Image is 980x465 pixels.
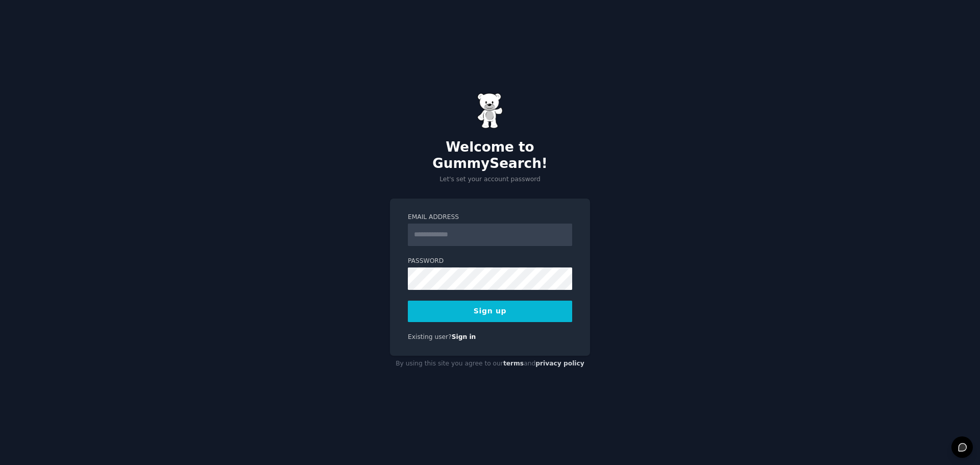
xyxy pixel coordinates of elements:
[408,333,452,340] span: Existing user?
[408,213,572,222] label: Email Address
[408,301,572,322] button: Sign up
[390,139,590,172] h2: Welcome to GummySearch!
[535,360,584,367] a: privacy policy
[477,93,503,129] img: Gummy Bear
[390,356,590,372] div: By using this site you agree to our and
[408,257,572,266] label: Password
[503,360,524,367] a: terms
[452,333,476,340] a: Sign in
[390,175,590,184] p: Let's set your account password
